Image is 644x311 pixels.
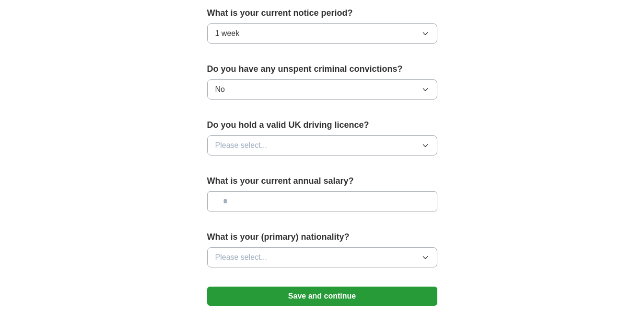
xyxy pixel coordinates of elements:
button: Please select... [207,135,437,155]
label: What is your current notice period? [207,7,437,20]
span: 1 week [215,28,240,39]
label: What is your (primary) nationality? [207,231,437,244]
label: Do you hold a valid UK driving licence? [207,119,437,132]
button: 1 week [207,23,437,44]
span: No [215,84,225,95]
span: Please select... [215,140,268,151]
button: No [207,79,437,100]
label: Do you have any unspent criminal convictions? [207,63,437,76]
label: What is your current annual salary? [207,175,437,188]
span: Please select... [215,252,268,263]
button: Save and continue [207,287,437,306]
button: Please select... [207,247,437,267]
